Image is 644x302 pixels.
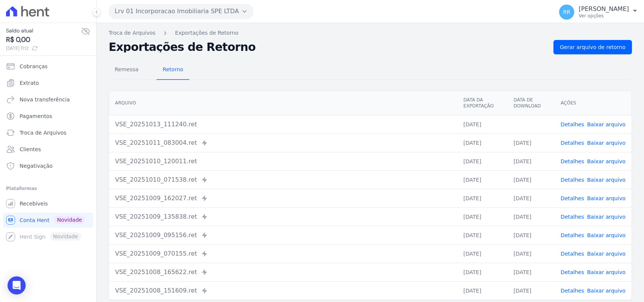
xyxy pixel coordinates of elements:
[507,133,555,152] td: [DATE]
[3,75,93,90] a: Extrato
[507,91,555,115] th: Data de Download
[157,60,189,80] a: Retorno
[109,60,144,80] a: Remessa
[561,121,584,127] a: Detalhes
[115,120,451,129] div: VSE_20251013_111240.ret
[579,13,629,19] p: Ver opções
[587,269,626,275] a: Baixar arquivo
[109,4,254,19] button: Lrv 01 Incorporacao Imobiliaria SPE LTDA
[553,2,644,23] button: RR [PERSON_NAME] Ver opções
[561,177,584,183] a: Detalhes
[457,244,507,263] td: [DATE]
[20,162,53,170] span: Negativação
[507,281,555,300] td: [DATE]
[587,121,626,127] a: Baixar arquivo
[507,170,555,189] td: [DATE]
[587,158,626,164] a: Baixar arquivo
[115,231,451,240] div: VSE_20251009_095156.ret
[457,115,507,133] td: [DATE]
[109,42,547,52] h2: Exportações de Retorno
[587,195,626,201] a: Baixar arquivo
[3,196,93,211] a: Recebíveis
[20,129,66,136] span: Troca de Arquivos
[3,109,93,124] a: Pagamentos
[3,158,93,173] a: Negativação
[3,92,93,107] a: Nova transferência
[54,216,85,224] span: Novidade
[507,189,555,207] td: [DATE]
[507,207,555,226] td: [DATE]
[561,158,584,164] a: Detalhes
[457,189,507,207] td: [DATE]
[109,29,155,37] a: Troca de Arquivos
[6,184,90,193] div: Plataformas
[115,268,451,277] div: VSE_20251008_165622.ret
[158,62,188,77] span: Retorno
[457,170,507,189] td: [DATE]
[3,59,93,74] a: Cobranças
[561,269,584,275] a: Detalhes
[20,96,70,103] span: Nova transferência
[8,276,26,294] div: Open Intercom Messenger
[587,232,626,238] a: Baixar arquivo
[20,146,41,153] span: Clientes
[507,244,555,263] td: [DATE]
[115,175,451,184] div: VSE_20251010_071538.ret
[507,226,555,244] td: [DATE]
[20,79,39,87] span: Extrato
[3,213,93,228] a: Conta Hent Novidade
[587,140,626,146] a: Baixar arquivo
[457,133,507,152] td: [DATE]
[560,43,626,51] span: Gerar arquivo de retorno
[561,195,584,201] a: Detalhes
[115,194,451,203] div: VSE_20251009_162027.ret
[507,152,555,170] td: [DATE]
[109,91,457,115] th: Arquivo
[457,281,507,300] td: [DATE]
[20,216,49,224] span: Conta Hent
[20,63,48,70] span: Cobranças
[507,263,555,281] td: [DATE]
[6,45,81,52] span: [DATE] 11:12
[115,212,451,221] div: VSE_20251009_135838.ret
[3,142,93,157] a: Clientes
[457,263,507,281] td: [DATE]
[175,29,238,37] a: Exportações de Retorno
[457,91,507,115] th: Data da Exportação
[561,288,584,294] a: Detalhes
[115,157,451,166] div: VSE_20251010_120011.ret
[561,140,584,146] a: Detalhes
[6,35,81,45] span: R$ 0,00
[561,251,584,257] a: Detalhes
[587,214,626,220] a: Baixar arquivo
[109,29,632,37] nav: Breadcrumb
[6,27,81,35] span: Saldo atual
[561,232,584,238] a: Detalhes
[3,125,93,140] a: Troca de Arquivos
[579,5,629,13] p: [PERSON_NAME]
[587,177,626,183] a: Baixar arquivo
[115,249,451,258] div: VSE_20251009_070155.ret
[587,251,626,257] a: Baixar arquivo
[115,286,451,295] div: VSE_20251008_151609.ret
[110,62,143,77] span: Remessa
[457,207,507,226] td: [DATE]
[20,112,52,120] span: Pagamentos
[6,59,90,244] nav: Sidebar
[561,214,584,220] a: Detalhes
[20,200,48,207] span: Recebíveis
[587,288,626,294] a: Baixar arquivo
[115,138,451,147] div: VSE_20251011_083004.ret
[563,9,570,15] span: RR
[457,226,507,244] td: [DATE]
[553,40,632,54] a: Gerar arquivo de retorno
[457,152,507,170] td: [DATE]
[555,91,632,115] th: Ações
